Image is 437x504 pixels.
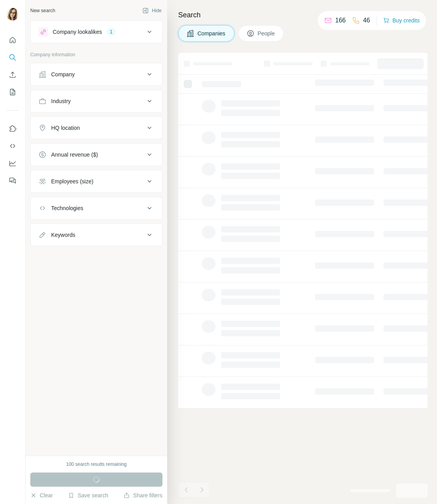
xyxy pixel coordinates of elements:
p: 46 [363,16,370,25]
div: Annual revenue ($) [51,151,98,159]
button: Dashboard [6,156,19,170]
button: Industry [31,92,162,111]
button: Annual revenue ($) [31,145,162,164]
h4: Search [178,9,428,20]
button: Feedback [6,174,19,188]
div: HQ location [51,124,80,132]
button: Employees (size) [31,172,162,191]
p: 166 [335,16,346,25]
button: Save search [68,491,108,499]
button: Search [6,50,19,65]
button: Technologies [31,199,162,218]
button: Keywords [31,225,162,244]
span: People [258,30,276,37]
div: 1 [107,28,116,35]
button: Company [31,65,162,84]
button: Buy credits [383,15,420,26]
button: Company lookalikes1 [31,22,162,41]
div: 100 search results remaining [66,461,127,468]
div: Technologies [51,204,83,212]
span: Companies [197,30,226,37]
button: HQ location [31,118,162,137]
div: New search [30,7,55,14]
div: Keywords [51,231,75,239]
div: Company lookalikes [53,28,102,36]
div: Industry [51,97,71,105]
button: My lists [6,85,19,99]
button: Use Surfe API [6,139,19,153]
button: Use Surfe on LinkedIn [6,122,19,136]
div: Employees (size) [51,177,93,185]
button: Clear [30,491,53,499]
button: Enrich CSV [6,68,19,82]
button: Quick start [6,33,19,47]
button: Share filters [124,491,162,499]
img: Avatar [6,8,19,20]
p: Company information [30,51,162,58]
div: Company [51,70,75,78]
button: Hide [137,5,167,17]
